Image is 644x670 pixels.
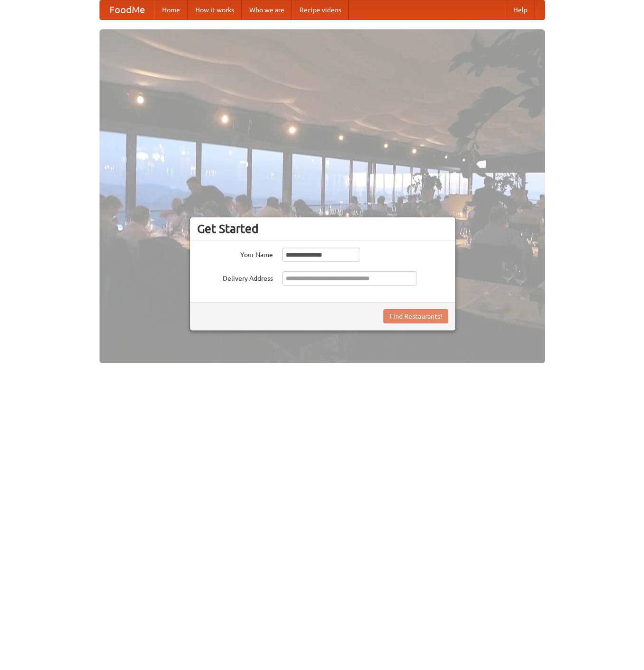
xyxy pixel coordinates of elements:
[197,248,273,259] label: Your Name
[242,0,292,19] a: Who we are
[188,0,242,19] a: How it works
[383,309,448,323] button: Find Restaurants!
[100,0,154,19] a: FoodMe
[154,0,188,19] a: Home
[506,0,535,19] a: Help
[197,222,448,236] h3: Get Started
[197,271,273,283] label: Delivery Address
[292,0,349,19] a: Recipe videos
